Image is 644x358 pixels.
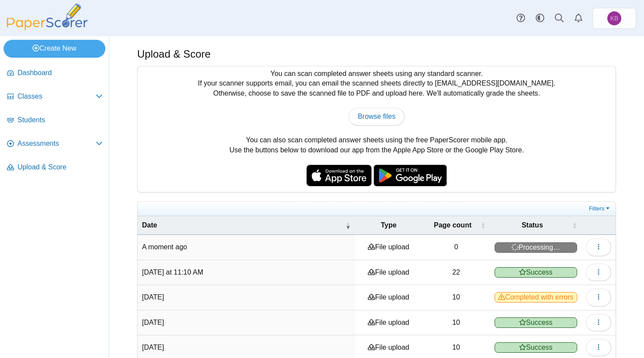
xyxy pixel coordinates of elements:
[422,235,490,260] td: 0
[142,243,187,251] time: Sep 22, 2025 at 1:51 PM
[495,342,577,353] span: Success
[142,220,344,230] span: Date
[3,134,106,155] a: Assessments
[495,317,577,328] span: Success
[495,242,577,253] span: Processing…
[142,344,164,351] time: Jan 24, 2025 at 2:10 PM
[355,235,422,260] td: File upload
[358,113,395,120] span: Browse files
[360,220,418,230] span: Type
[3,157,106,178] a: Upload & Score
[592,8,636,29] a: Kelly Brasile
[17,115,103,125] span: Students
[355,285,422,310] td: File upload
[17,162,103,172] span: Upload & Score
[17,139,96,148] span: Assessments
[137,47,211,62] h1: Upload & Score
[495,220,570,230] span: Status
[422,285,490,310] td: 10
[349,108,405,125] a: Browse files
[142,293,164,301] time: Jun 16, 2025 at 12:06 PM
[481,221,486,230] span: Page count : Activate to sort
[355,310,422,335] td: File upload
[587,204,613,213] a: Filters
[427,220,479,230] span: Page count
[17,92,96,101] span: Classes
[610,15,619,21] span: Kelly Brasile
[495,292,577,303] span: Completed with errors
[422,260,490,285] td: 22
[3,110,106,131] a: Students
[3,40,105,57] a: Create New
[569,9,588,28] a: Alerts
[142,319,164,326] time: Feb 12, 2025 at 1:30 PM
[3,63,106,84] a: Dashboard
[142,268,203,276] time: Sep 16, 2025 at 11:10 AM
[355,260,422,285] td: File upload
[138,66,616,192] div: You can scan completed answer sheets using any standard scanner. If your scanner supports email, ...
[572,221,577,230] span: Status : Activate to sort
[3,24,91,31] a: PaperScorer
[3,3,91,30] img: PaperScorer
[3,86,106,107] a: Classes
[607,11,621,25] span: Kelly Brasile
[17,68,103,78] span: Dashboard
[422,310,490,335] td: 10
[495,267,577,278] span: Success
[346,221,351,230] span: Date : Activate to remove sorting
[306,165,372,186] img: apple-store-badge.svg
[374,165,447,186] img: google-play-badge.png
